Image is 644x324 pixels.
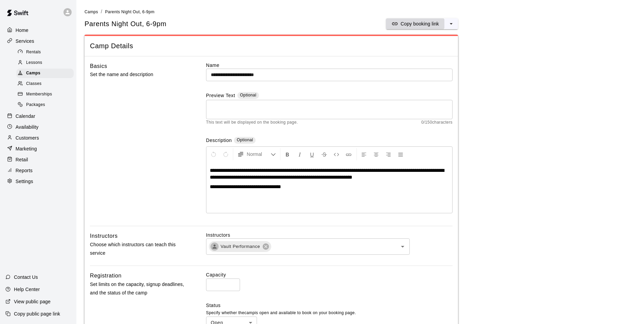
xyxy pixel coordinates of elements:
[14,310,60,317] p: Copy public page link
[5,25,71,35] a: Home
[90,62,107,71] h6: Basics
[331,148,342,160] button: Insert Code
[210,242,219,251] div: Vault Performance
[5,133,71,143] a: Customers
[237,138,253,142] span: Optional
[26,49,41,56] span: Rentals
[217,243,264,250] span: Vault Performance
[220,148,232,160] button: Redo
[240,93,256,97] span: Optional
[16,100,74,110] div: Packages
[14,298,51,305] p: View public page
[294,148,306,160] button: Format Italics
[370,148,382,160] button: Center Align
[16,68,76,79] a: Camps
[206,92,235,100] label: Preview Text
[16,134,39,141] p: Customers
[5,165,71,176] a: Reports
[235,148,279,160] button: Formatting Options
[85,10,98,14] span: Camps
[26,59,42,66] span: Lessons
[206,232,453,238] label: Instructors
[90,271,122,280] h6: Registration
[16,58,74,68] div: Lessons
[358,148,370,160] button: Left Align
[90,70,184,79] p: Set the name and description
[14,286,40,293] p: Help Center
[444,18,458,29] button: select merge strategy
[26,80,41,87] span: Classes
[16,89,76,100] a: Memberships
[16,167,33,174] p: Reports
[105,10,154,14] span: Parents Night Out, 6-9pm
[14,274,38,281] p: Contact Us
[383,148,394,160] button: Right Align
[16,69,74,78] div: Camps
[206,302,453,309] label: Status
[101,8,102,15] li: /
[343,148,354,160] button: Insert Link
[26,102,45,108] span: Packages
[16,113,35,120] p: Calendar
[85,9,98,14] a: Camps
[16,47,76,57] a: Rentals
[401,20,439,27] p: Copy booking link
[282,148,293,160] button: Format Bold
[16,79,76,89] a: Classes
[90,240,184,257] p: Choose which instructors can teach this service
[386,18,444,29] button: Copy booking link
[318,148,330,160] button: Format Strikethrough
[85,19,166,29] h5: Parents Night Out, 6-9pm
[85,8,636,16] nav: breadcrumb
[5,111,71,121] a: Calendar
[16,48,74,57] div: Rentals
[5,155,71,165] a: Retail
[16,57,76,68] a: Lessons
[90,280,184,297] p: Set limits on the capacity, signup deadlines, and the status of the camp
[386,18,458,29] div: split button
[16,38,34,44] p: Services
[16,156,28,163] p: Retail
[16,79,74,89] div: Classes
[206,62,453,69] label: Name
[5,36,71,46] a: Services
[247,151,271,158] span: Normal
[5,122,71,132] a: Availability
[208,148,219,160] button: Undo
[16,124,39,130] p: Availability
[206,137,232,145] label: Description
[206,271,453,278] label: Capacity
[90,41,453,51] span: Camp Details
[16,100,76,110] a: Packages
[16,27,29,34] p: Home
[306,148,318,160] button: Format Underline
[206,310,453,317] p: Specify whether the camp is open and available to book on your booking page.
[16,178,33,185] p: Settings
[209,241,271,252] div: Vault Performance
[206,119,298,126] span: This text will be displayed on the booking page.
[5,176,71,186] a: Settings
[16,90,74,99] div: Memberships
[398,242,407,251] button: Open
[5,144,71,154] a: Marketing
[395,148,406,160] button: Justify Align
[16,145,37,152] p: Marketing
[90,232,118,240] h6: Instructors
[26,91,52,98] span: Memberships
[421,119,453,126] span: 0 / 150 characters
[26,70,40,77] span: Camps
